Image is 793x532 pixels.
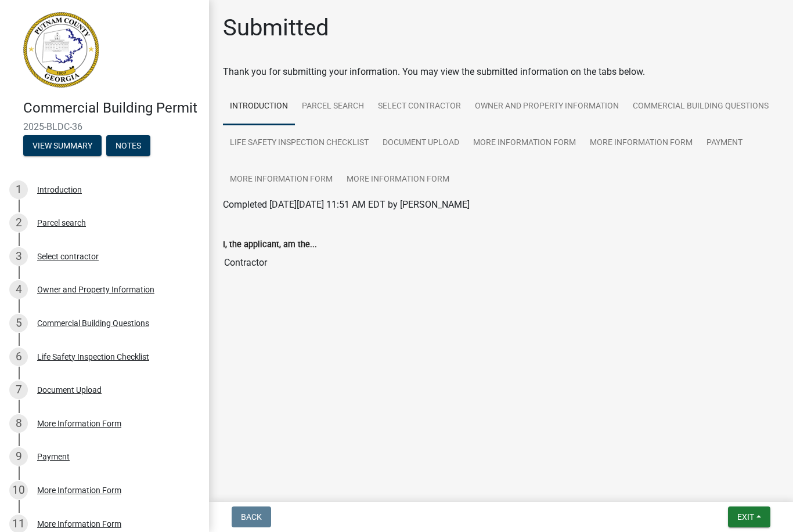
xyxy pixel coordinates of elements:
[626,88,776,125] a: Commercial Building Questions
[23,142,102,151] wm-modal-confirm: Summary
[9,314,28,332] div: 5
[9,247,28,266] div: 3
[37,186,82,194] div: Introduction
[9,414,28,433] div: 8
[106,135,150,156] button: Notes
[37,353,149,361] div: Life Safety Inspection Checklist
[37,419,121,428] div: More Information Form
[37,252,99,260] div: Select contractor
[37,486,121,494] div: More Information Form
[223,199,470,210] span: Completed [DATE][DATE] 11:51 AM EDT by [PERSON_NAME]
[23,12,99,88] img: Putnam County, Georgia
[9,213,28,232] div: 2
[23,135,102,156] button: View Summary
[23,121,186,132] span: 2025-BLDC-36
[223,241,317,249] label: I, the applicant, am the...
[9,447,28,466] div: 9
[223,14,329,42] h1: Submitted
[223,161,340,198] a: More Information Form
[223,125,376,162] a: Life Safety Inspection Checklist
[223,88,295,125] a: Introduction
[700,125,749,162] a: Payment
[728,506,770,527] button: Exit
[23,100,200,117] h4: Commercial Building Permit
[466,125,583,162] a: More Information Form
[106,142,150,151] wm-modal-confirm: Notes
[9,381,28,399] div: 7
[37,219,86,227] div: Parcel search
[468,88,626,125] a: Owner and Property Information
[340,161,456,198] a: More Information Form
[37,285,154,294] div: Owner and Property Information
[583,125,700,162] a: More Information Form
[37,453,70,461] div: Payment
[232,506,271,527] button: Back
[37,386,102,394] div: Document Upload
[295,88,371,125] a: Parcel search
[9,481,28,500] div: 10
[223,65,779,79] div: Thank you for submitting your information. You may view the submitted information on the tabs below.
[9,180,28,199] div: 1
[37,319,149,327] div: Commercial Building Questions
[371,88,468,125] a: Select contractor
[9,348,28,366] div: 6
[737,512,754,522] span: Exit
[37,520,121,528] div: More Information Form
[9,280,28,299] div: 4
[376,125,466,162] a: Document Upload
[241,512,262,522] span: Back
